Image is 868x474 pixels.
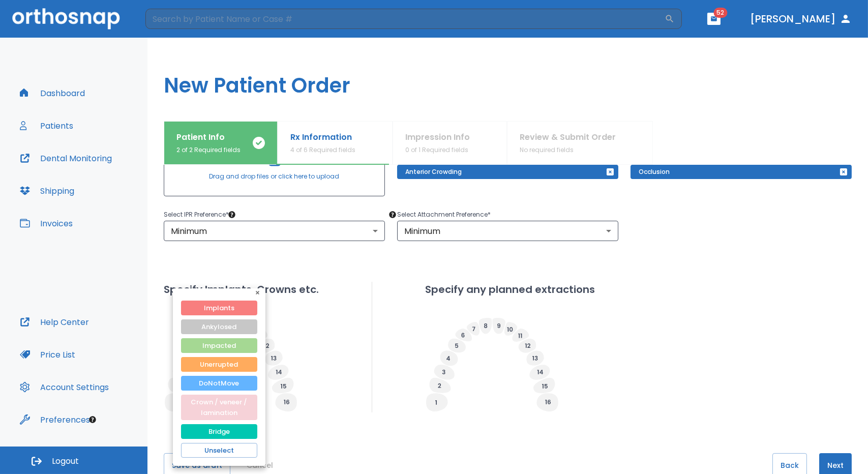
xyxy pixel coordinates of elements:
button: Bridge [181,424,257,439]
button: Unerrupted [181,357,257,372]
button: Impacted [181,338,257,353]
button: DoNotMove [181,376,257,391]
button: Ankylosed [181,319,257,334]
button: Unselect [181,443,257,458]
button: Implants [181,301,257,315]
button: Crown / veneer / lamination [181,395,257,420]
